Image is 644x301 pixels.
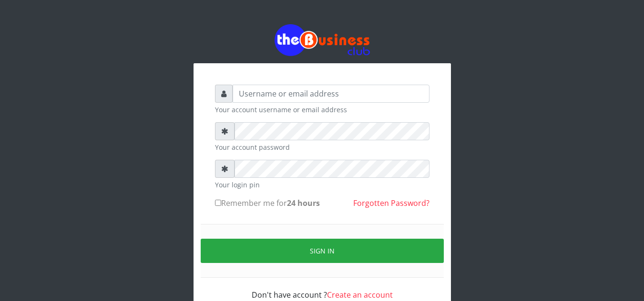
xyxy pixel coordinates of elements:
a: Create an account [327,290,393,300]
button: Sign in [201,239,444,263]
input: Username or email address [233,85,429,103]
small: Your account password [215,142,429,152]
a: Forgotten Password? [353,198,429,208]
label: Remember me for [215,197,320,209]
div: Don't have account ? [215,278,429,301]
small: Your account username or email address [215,105,429,115]
b: 24 hours [287,198,320,208]
input: Remember me for24 hours [215,200,221,206]
small: Your login pin [215,180,429,190]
